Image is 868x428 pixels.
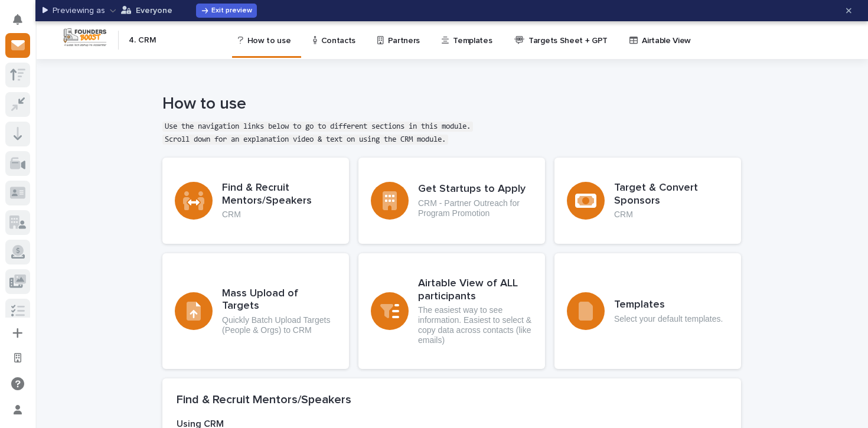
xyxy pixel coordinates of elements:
[12,183,33,204] img: 1736555164131-43832dd5-751b-4058-ba23-39d91318e5a0
[196,4,257,18] button: Exit preview
[162,94,741,115] h1: How to use
[5,7,30,32] button: Notifications
[453,21,492,46] p: Templates
[321,21,356,46] p: Contacts
[642,21,691,46] p: Airtable View
[513,21,614,58] a: Targets Sheet + GPT
[5,371,30,396] button: Open support chat
[614,210,729,220] p: CRM
[614,182,729,207] h3: Target & Convert Sponsors
[554,158,741,244] a: Target & Convert SponsorsCRM
[418,198,533,218] p: CRM - Partner Outreach for Program Promotion
[118,219,143,228] span: Pylon
[222,315,337,335] p: Quickly Batch Upload Targets (People & Orgs) to CRM
[162,158,349,244] a: Find & Recruit Mentors/SpeakersCRM
[62,27,108,48] img: Workspace Logo
[74,151,83,160] div: 🔗
[418,305,533,345] p: The easiest way to see information. Easiest to select & copy data across contacts (like emails)
[247,21,291,46] p: How to use
[5,321,30,345] button: Add a new app...
[358,253,545,369] a: Airtable View of ALL participantsThe easiest way to see information. Easiest to select & copy dat...
[614,299,723,312] h3: Templates
[177,394,351,406] strong: Find & Recruit Mentors/Speakers
[5,345,30,370] button: Open workspace settings
[440,21,497,58] a: Templates
[15,14,30,33] div: Notifications
[211,7,252,14] span: Exit preview
[388,21,420,46] p: Partners
[12,47,215,66] p: Welcome 👋
[40,195,165,204] div: We're offline, we will be back soon!
[528,21,608,46] p: Targets Sheet + GPT
[614,314,723,324] p: Select your default templates.
[418,183,533,196] h3: Get Startups to Apply
[40,183,194,195] div: Start new chat
[376,21,425,58] a: Partners
[129,35,156,45] h2: 4. CRM
[31,95,213,107] input: Got a question? Start typing here...
[201,187,215,201] button: Start new chat
[136,6,172,15] p: Everyone
[222,287,337,313] h3: Mass Upload of Targets
[86,149,151,161] span: Onboarding Call
[110,1,172,20] button: Everyone
[12,12,35,35] img: Stacker
[83,218,143,228] a: Powered byPylon
[222,210,337,220] p: CRM
[24,149,64,161] span: Help Docs
[312,21,361,58] a: Contacts
[69,145,155,166] a: 🔗Onboarding Call
[53,6,105,16] p: Previewing as
[237,21,296,56] a: How to use
[7,145,69,166] a: 📖Help Docs
[162,135,448,145] code: Scroll down for an explanation video & text on using the CRM module.
[418,277,533,303] h3: Airtable View of ALL participants
[162,253,349,369] a: Mass Upload of TargetsQuickly Batch Upload Targets (People & Orgs) to CRM
[628,21,696,58] a: Airtable View
[358,158,545,244] a: Get Startups to ApplyCRM - Partner Outreach for Program Promotion
[162,122,473,132] code: Use the navigation links below to go to different sections in this module.
[12,66,215,85] p: How can we help?
[12,151,21,160] div: 📖
[222,182,337,207] h3: Find & Recruit Mentors/Speakers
